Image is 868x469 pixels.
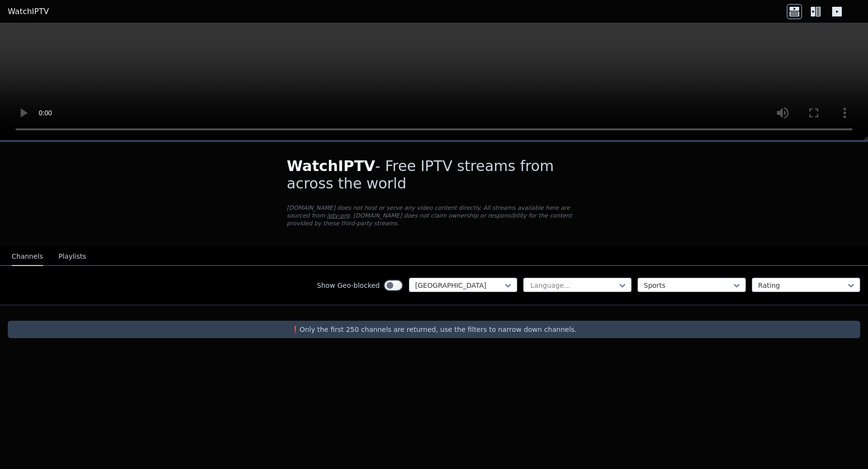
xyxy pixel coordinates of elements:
[8,6,49,17] a: WatchIPTV
[59,248,86,266] button: Playlists
[287,204,581,227] p: [DOMAIN_NAME] does not host or serve any video content directly. All streams available here are s...
[327,212,350,219] a: iptv-org
[12,248,43,266] button: Channels
[317,281,380,290] label: Show Geo-blocked
[12,325,856,334] p: ❗️Only the first 250 channels are returned, use the filters to narrow down channels.
[287,157,581,192] h1: - Free IPTV streams from across the world
[287,157,375,174] span: WatchIPTV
